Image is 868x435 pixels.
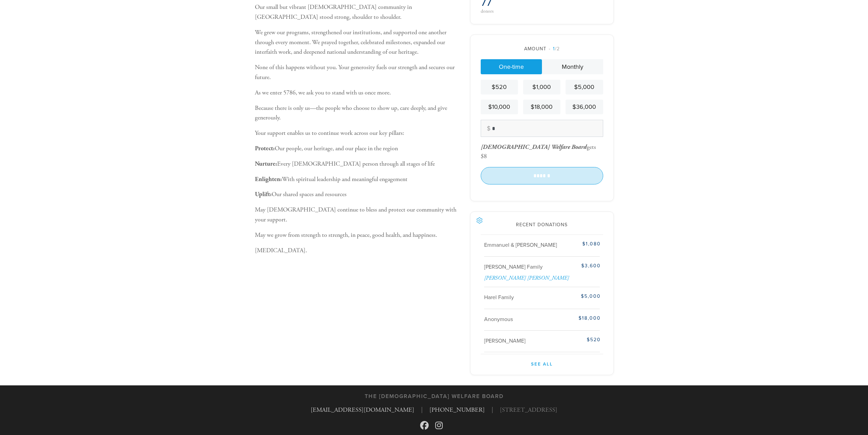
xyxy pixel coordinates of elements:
div: $5,000 [560,293,600,300]
p: Our small but vibrant [DEMOGRAPHIC_DATA] community in [GEOGRAPHIC_DATA] stood strong, shoulder to... [255,2,459,22]
span: [DEMOGRAPHIC_DATA] Welfare Board [481,143,587,151]
span: | [421,405,423,414]
p: None of this happens without you. Your generosity fuels our strength and secures our future. [255,63,459,82]
span: [PERSON_NAME] [484,337,526,344]
b: Nurture: [255,160,277,168]
div: $1,080 [560,240,600,247]
div: $10,000 [483,102,515,112]
p: May [DEMOGRAPHIC_DATA] continue to bless and protect our community with your support. [255,205,459,225]
div: gets [481,143,596,151]
div: [PERSON_NAME] [PERSON_NAME] [484,275,601,281]
div: $1,000 [526,82,558,92]
div: $18,000 [560,315,600,322]
span: [STREET_ADDRESS] [500,405,557,414]
p: Our shared spaces and resources [255,190,459,200]
span: | [492,405,493,414]
div: $5,000 [568,82,600,92]
p: Your support enables us to continue work across our key pillars: [255,128,459,138]
a: Monthly [542,59,603,74]
span: 1 [553,46,555,52]
div: Amount [481,45,603,52]
b: Enlighten: [255,175,282,183]
a: $36,000 [566,100,603,114]
span: Emmanuel & [PERSON_NAME] [484,242,557,248]
div: $520 [483,82,515,92]
p: We grew our programs, strengthened our institutions, and supported one another through every mome... [255,28,459,57]
b: Protect: [255,144,275,152]
p: [MEDICAL_DATA]. [255,246,459,256]
span: Harel Family [484,294,514,301]
h3: The [DEMOGRAPHIC_DATA] Welfare Board [365,393,504,400]
div: $3,600 [560,262,600,269]
p: As we enter 5786, we ask you to stand with us once more. [255,88,459,98]
span: /2 [549,46,560,52]
b: Uplift: [255,190,272,198]
p: Because there is only us—the people who choose to show up, care deeply, and give generously. [255,103,459,123]
span: [PERSON_NAME] Family [484,264,543,270]
a: [PHONE_NUMBER] [429,406,485,414]
a: $5,000 [566,80,603,94]
a: $10,000 [481,100,518,114]
p: May we grow from strength to strength, in peace, good health, and happiness. [255,230,459,240]
div: $18,000 [526,102,558,112]
div: $36,000 [568,102,600,112]
div: $520 [560,336,600,343]
a: One-time [481,59,542,74]
a: $1,000 [523,80,560,94]
div: $8 [481,152,487,160]
a: [EMAIL_ADDRESS][DOMAIN_NAME] [311,406,414,414]
h2: Recent Donations [481,222,603,228]
p: With spiritual leadership and meaningful engagement [255,175,459,184]
p: Every [DEMOGRAPHIC_DATA] person through all stages of life [255,159,459,169]
a: See All [481,354,603,368]
p: Our people, our heritage, and our place in the region [255,144,459,154]
a: $520 [481,80,518,94]
a: $18,000 [523,100,560,114]
div: donors [481,9,540,14]
span: Anonymous [484,316,513,323]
